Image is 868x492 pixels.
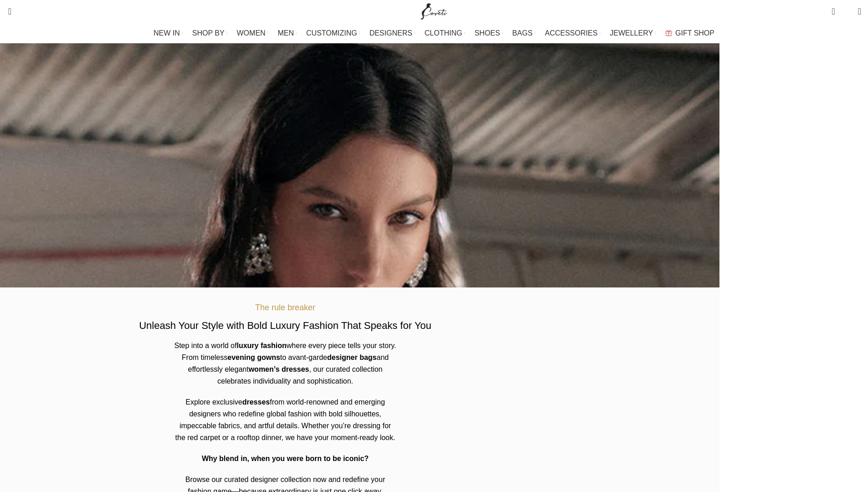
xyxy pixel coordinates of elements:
p: Explore exclusive from world-renowned and emerging designers who redefine global fashion with bol... [174,396,397,444]
span: 0 [844,9,851,16]
a: 0 [827,2,839,20]
span: SHOES [474,29,500,37]
span: DESIGNERS [370,29,412,37]
a: GIFT SHOP [665,24,714,42]
a: ACCESSORIES [545,24,601,42]
a: SHOES [474,24,503,42]
strong: Why blend in, when you were born to be iconic? [202,455,369,462]
span: SHOP BY [192,29,225,37]
span: GIFT SHOP [675,29,714,37]
a: WOMEN [237,24,269,42]
b: designer bags [327,354,376,361]
div: My Wishlist [842,2,851,20]
span: BAGS [512,29,532,37]
b: luxury fashion [236,342,286,349]
a: DESIGNERS [370,24,416,42]
a: MEN [278,24,297,42]
span: WOMEN [237,29,266,37]
h2: Unleash Your Style with Bold Luxury Fashion That Speaks for You [139,319,431,333]
a: Search [2,2,11,20]
a: SHOP BY [192,24,228,42]
span: 0 [832,5,839,11]
span: MEN [278,29,294,37]
a: CLOTHING [425,24,466,42]
span: NEW IN [154,29,180,37]
a: Site logo [419,7,449,15]
a: BAGS [512,24,535,42]
b: women’s dresses [249,365,309,373]
p: Step into a world of where every piece tells your story. From timeless to avant-garde and effortl... [174,340,397,387]
span: ACCESSORIES [545,29,598,37]
a: CUSTOMIZING [306,24,360,42]
span: JEWELLERY [610,29,653,37]
b: dresses [242,398,270,406]
b: evening gowns [227,354,280,361]
img: GiftBag [665,30,672,36]
span: CLOTHING [425,29,462,37]
div: Main navigation [2,24,866,42]
a: JEWELLERY [610,24,656,42]
a: NEW IN [154,24,183,42]
span: CUSTOMIZING [306,29,357,37]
